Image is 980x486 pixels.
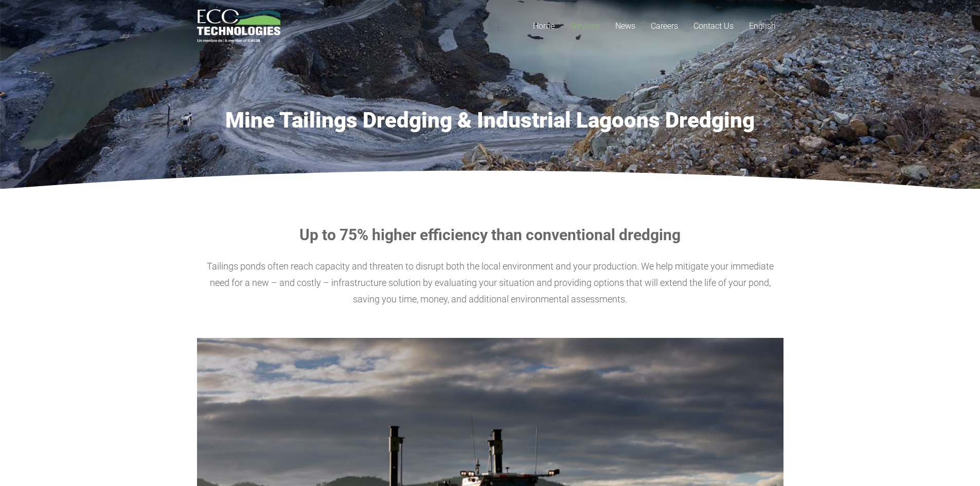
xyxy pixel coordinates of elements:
span: Careers [651,21,678,31]
span: Home [533,21,555,31]
span: Contact Us [693,21,734,31]
p: Tailings ponds often reach capacity and threaten to disrupt both the local environment and your p... [197,258,783,308]
span: English [749,21,776,31]
span: Services [570,21,600,31]
h1: Mine Tailings Dredging & Industrial Lagoons Dredging [197,107,783,133]
a: logo_EcoTech_ASDR_RGB [197,9,281,43]
span: News [615,21,635,31]
strong: Up to 75% higher efficiency than conventional dredging [299,226,681,244]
